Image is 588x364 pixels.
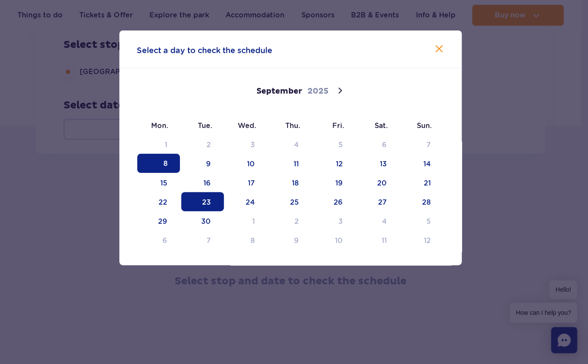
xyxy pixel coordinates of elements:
span: Fri. [312,121,356,131]
span: September 17, 2025 [225,173,268,192]
span: September 20, 2025 [357,173,400,192]
span: September 5, 2025 [313,135,356,154]
span: October 1, 2025 [225,211,268,230]
span: Mon. [137,121,181,131]
span: September 8, 2025 [137,154,180,173]
span: September [257,86,302,97]
span: September 13, 2025 [357,154,400,173]
span: October 9, 2025 [269,230,312,249]
span: September 22, 2025 [137,192,180,211]
span: September 9, 2025 [181,154,224,173]
span: October 2, 2025 [269,211,312,230]
span: September 25, 2025 [269,192,312,211]
span: October 12, 2025 [401,230,443,249]
span: September 14, 2025 [401,154,443,173]
span: September 27, 2025 [357,192,400,211]
span: September 26, 2025 [313,192,356,211]
span: September 4, 2025 [269,135,312,154]
span: September 6, 2025 [357,135,400,154]
span: September 23, 2025 [181,192,224,211]
span: October 7, 2025 [181,230,224,249]
span: Select a day to check the schedule [137,44,272,56]
span: October 3, 2025 [313,211,356,230]
span: October 11, 2025 [357,230,400,249]
span: September 10, 2025 [225,154,268,173]
span: September 7, 2025 [401,135,443,154]
span: September 29, 2025 [137,211,180,230]
span: October 10, 2025 [313,230,356,249]
span: September 19, 2025 [313,173,356,192]
span: September 12, 2025 [313,154,356,173]
span: September 21, 2025 [401,173,443,192]
span: October 6, 2025 [137,230,180,249]
span: September 30, 2025 [181,211,224,230]
span: September 16, 2025 [181,173,224,192]
span: September 24, 2025 [225,192,268,211]
span: September 2, 2025 [181,135,224,154]
span: Sun. [400,121,444,131]
span: September 1, 2025 [137,135,180,154]
span: September 28, 2025 [401,192,443,211]
span: September 3, 2025 [225,135,268,154]
span: Thu. [269,121,313,131]
span: Wed. [225,121,269,131]
span: September 18, 2025 [269,173,312,192]
span: September 15, 2025 [137,173,180,192]
span: October 8, 2025 [225,230,268,249]
span: Sat. [356,121,400,131]
span: October 4, 2025 [357,211,400,230]
span: Tue. [181,121,225,131]
span: October 5, 2025 [401,211,443,230]
span: September 11, 2025 [269,154,312,173]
